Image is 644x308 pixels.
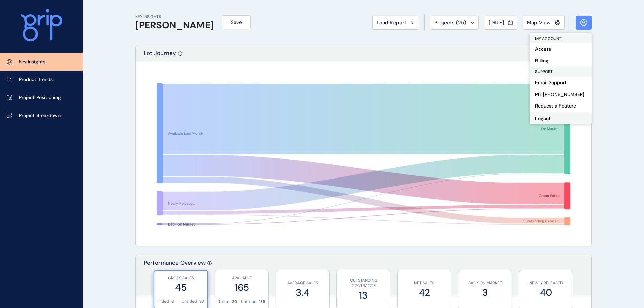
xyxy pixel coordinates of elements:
[222,15,251,29] button: Save
[144,49,176,62] p: Lot Journey
[19,58,45,65] p: Key Insights
[401,280,448,286] p: NET SALES
[19,94,61,101] p: Project Positioning
[430,16,479,30] button: Projects (25)
[401,286,448,299] label: 42
[530,112,592,124] button: Logout
[19,76,53,83] p: Product Trends
[340,289,387,302] label: 13
[527,19,551,26] span: Map View
[231,19,242,26] span: Save
[530,100,592,112] a: Request a Feature
[377,19,406,26] span: Load Report
[19,112,61,119] p: Project Breakdown
[535,36,562,41] span: MY ACCOUNT
[523,286,569,299] label: 40
[279,280,326,286] p: AVERAGE SALES
[158,281,204,294] label: 45
[530,55,592,66] button: Billing
[530,89,592,100] button: Ph: [PHONE_NUMBER]
[530,77,592,89] a: Email Support
[199,299,204,304] p: 37
[232,299,237,305] p: 30
[535,69,553,74] span: SUPPORT
[259,299,265,305] p: 135
[434,19,466,26] span: Projects ( 25 )
[462,280,508,286] p: BACK ON MARKET
[144,259,206,295] p: Performance Overview
[530,43,592,55] button: Access
[488,19,504,26] span: [DATE]
[523,16,565,30] button: Map View
[135,20,214,31] h1: [PERSON_NAME]
[218,281,265,294] label: 165
[158,275,204,281] p: GROSS SALES
[218,299,230,305] p: Titled
[135,14,214,20] p: KEY INSIGHTS
[484,16,517,30] button: [DATE]
[462,286,508,299] label: 3
[158,299,169,304] p: Titled
[218,275,265,281] p: AVAILABLE
[171,299,174,304] p: 8
[279,286,326,299] label: 3.4
[523,280,569,286] p: NEWLY RELEASED
[372,16,419,30] button: Load Report
[340,278,387,289] p: OUTSTANDING CONTRACTS
[182,299,197,304] p: Untitled
[241,299,257,305] p: Untitled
